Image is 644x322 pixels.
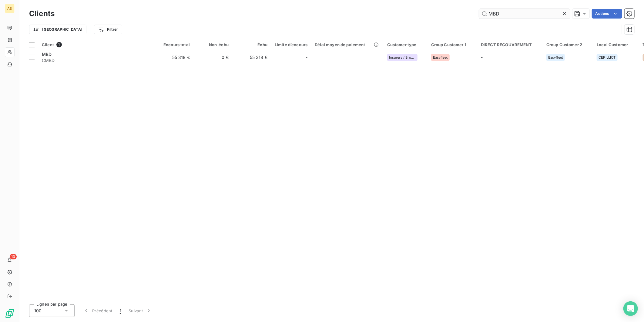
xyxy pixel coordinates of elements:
td: 55 318 € [232,50,271,65]
span: - [481,55,483,60]
div: Échu [236,42,267,47]
div: Délai moyen de paiement [315,42,380,47]
span: Easyfleet [433,56,448,59]
span: CEPILLIOT [599,56,615,59]
div: Encours total [158,42,190,47]
span: Client [42,42,54,47]
button: Filtrer [94,25,122,34]
span: MBD [42,52,52,57]
img: Logo LeanPay [5,309,15,318]
div: Customer type [387,42,424,47]
span: 1 [56,42,62,47]
span: 13 [10,254,17,259]
div: Limite d’encours [275,42,307,47]
h3: Clients [29,8,55,19]
div: Local Customer [597,42,635,47]
td: 55 318 € [155,50,193,65]
td: 0 € [193,50,232,65]
div: DIRECT RECOUVREMENT [481,42,539,47]
div: Open Intercom Messenger [623,301,638,316]
button: Suivant [125,304,156,317]
input: Rechercher [479,9,570,19]
span: 100 [34,308,42,314]
span: CMBD [42,57,151,63]
span: - [306,54,307,60]
div: Group Customer 1 [431,42,474,47]
span: Insurers / Brokers [389,56,416,59]
button: 1 [116,304,125,317]
div: AS [5,4,15,13]
div: Group Customer 2 [546,42,589,47]
button: Actions [592,9,622,19]
span: Easyfleet [548,56,563,59]
button: Précédent [79,304,116,317]
button: [GEOGRAPHIC_DATA] [29,25,86,34]
span: 1 [120,308,121,314]
div: Non-échu [197,42,229,47]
